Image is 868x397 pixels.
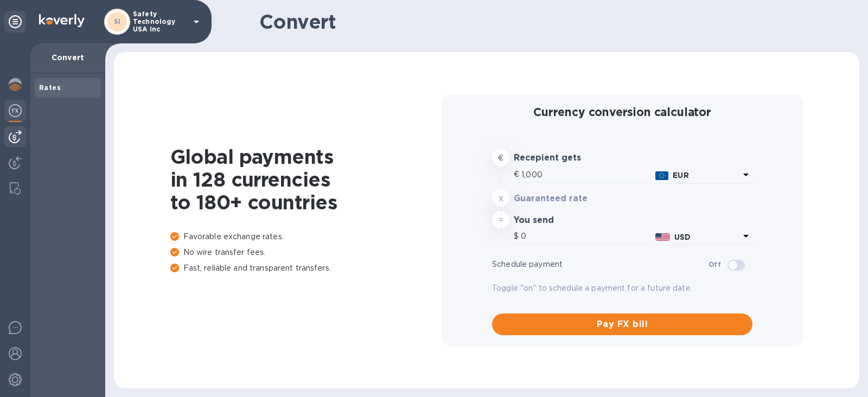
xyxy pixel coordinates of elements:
img: Logo [39,14,85,27]
h2: Currency conversion calculator [492,105,752,119]
input: Amount [521,167,651,183]
p: Schedule payment [492,259,709,270]
input: Amount [521,228,651,245]
div: x [492,189,509,207]
b: Off [709,260,721,268]
h1: Convert [259,10,851,33]
h1: Global payments in 128 currencies to 180+ countries [170,145,442,214]
p: No wire transfer fees. [170,247,442,258]
b: Rates [39,84,61,92]
h3: You send [514,215,620,226]
b: SI [114,17,121,25]
h3: Recepient gets [514,153,620,163]
button: Pay FX bill [492,313,752,335]
p: Safety Technology USA Inc [133,10,187,33]
img: USD [655,233,670,241]
span: Pay FX bill [501,318,744,331]
p: Favorable exchange rates. [170,231,442,242]
b: EUR [673,171,688,180]
h3: Guaranteed rate [514,194,620,204]
b: USD [674,233,691,241]
img: Foreign exchange [9,104,22,117]
div: € [514,167,521,183]
p: Toggle "on" to schedule a payment for a future date. [492,283,752,294]
p: Convert [39,52,97,63]
strong: € [498,153,503,162]
div: $ [514,228,521,245]
p: Fast, reliable and transparent transfers. [170,262,442,274]
div: = [492,211,509,228]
